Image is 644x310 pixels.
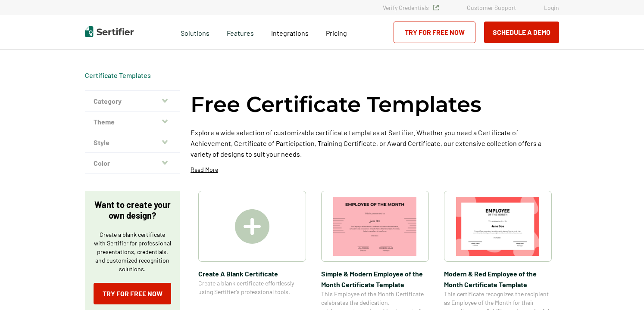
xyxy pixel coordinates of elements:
[198,268,306,279] span: Create A Blank Certificate
[94,283,171,304] a: Try for Free Now
[191,90,481,118] h1: Free Certificate Templates
[85,71,151,79] a: Certificate Templates
[333,197,417,256] img: Simple & Modern Employee of the Month Certificate Template
[85,26,134,37] img: Sertifier | Digital Credentialing Platform
[94,199,171,221] p: Want to create your own design?
[383,4,439,11] a: Verify Credentials
[181,27,209,37] span: Solutions
[191,127,559,159] p: Explore a wide selection of customizable certificate templates at Sertifier. Whether you need a C...
[85,132,180,153] button: Style
[85,91,180,112] button: Category
[94,230,171,273] p: Create a blank certificate with Sertifier for professional presentations, credentials, and custom...
[433,5,439,10] img: Verified
[191,165,218,174] p: Read More
[85,71,151,80] div: Breadcrumb
[235,209,269,244] img: Create A Blank Certificate
[544,4,559,11] a: Login
[85,112,180,132] button: Theme
[326,29,347,37] span: Pricing
[321,268,429,290] span: Simple & Modern Employee of the Month Certificate Template
[85,71,151,80] span: Certificate Templates
[456,197,540,256] img: Modern & Red Employee of the Month Certificate Template
[271,29,309,37] span: Integrations
[467,4,516,11] a: Customer Support
[227,27,254,37] span: Features
[271,27,309,37] a: Integrations
[326,27,347,37] a: Pricing
[85,153,180,174] button: Color
[394,22,475,43] a: Try for Free Now
[444,268,552,290] span: Modern & Red Employee of the Month Certificate Template
[198,279,306,296] span: Create a blank certificate effortlessly using Sertifier’s professional tools.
